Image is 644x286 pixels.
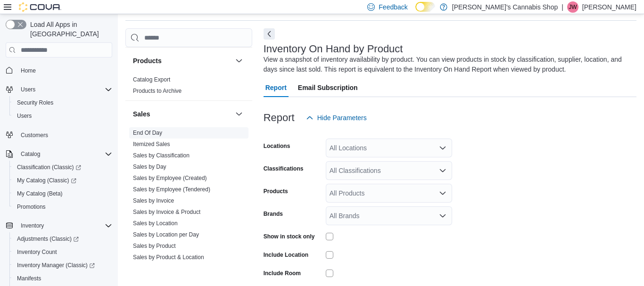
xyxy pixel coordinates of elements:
[13,201,112,212] span: Promotions
[13,233,112,245] span: Adjustments (Classic)
[17,275,41,282] span: Manifests
[133,56,162,65] h3: Products
[133,186,210,193] a: Sales by Employee (Tendered)
[13,246,61,258] a: Inventory Count
[439,189,446,197] button: Open list of options
[133,174,207,182] span: Sales by Employee (Created)
[13,273,112,284] span: Manifests
[17,64,112,76] span: Home
[13,162,85,173] a: Classification (Classic)
[9,200,116,213] button: Promotions
[17,235,79,243] span: Adjustments (Classic)
[13,175,112,186] span: My Catalog (Classic)
[133,186,210,193] span: Sales by Employee (Tendered)
[133,76,170,83] a: Catalog Export
[17,190,63,197] span: My Catalog (Beta)
[21,86,35,93] span: Users
[133,231,199,238] span: Sales by Location per Day
[17,130,52,141] a: Customers
[133,220,178,227] span: Sales by Location
[19,2,61,12] img: Cova
[17,129,112,141] span: Customers
[133,208,200,216] span: Sales by Invoice & Product
[264,210,283,218] label: Brands
[13,162,112,173] span: Classification (Classic)
[13,246,112,258] span: Inventory Count
[298,78,358,97] span: Email Subscription
[233,55,245,66] button: Products
[133,129,162,137] span: End Of Day
[17,148,44,160] button: Catalog
[133,231,199,238] a: Sales by Location per Day
[264,142,290,150] label: Locations
[17,112,32,120] span: Users
[17,84,112,95] span: Users
[2,83,116,96] button: Users
[133,152,190,159] a: Sales by Classification
[264,188,288,195] label: Products
[452,1,558,13] p: [PERSON_NAME]'s Cannabis Shop
[567,1,578,13] div: Jeff Weaver
[13,201,50,212] a: Promotions
[133,175,207,181] a: Sales by Employee (Created)
[17,65,40,76] a: Home
[415,2,435,12] input: Dark Mode
[264,165,304,172] label: Classifications
[133,140,170,148] span: Itemized Sales
[569,1,577,13] span: JW
[9,272,116,285] button: Manifests
[133,254,204,261] a: Sales by Product & Location
[17,248,57,256] span: Inventory Count
[2,63,116,77] button: Home
[264,112,295,123] h3: Report
[17,99,53,106] span: Security Roles
[13,260,99,271] a: Inventory Manager (Classic)
[317,113,367,123] span: Hide Parameters
[9,232,116,245] a: Adjustments (Classic)
[17,203,46,211] span: Promotions
[264,43,403,55] h3: Inventory On Hand by Product
[133,209,200,215] a: Sales by Invoice & Product
[133,220,178,227] a: Sales by Location
[233,108,245,120] button: Sales
[21,67,36,74] span: Home
[133,56,231,65] button: Products
[133,130,162,136] a: End Of Day
[2,147,116,161] button: Catalog
[133,253,204,261] span: Sales by Product & Location
[133,76,170,83] span: Catalog Export
[133,242,176,250] span: Sales by Product
[17,177,76,184] span: My Catalog (Classic)
[439,212,446,220] button: Open list of options
[133,163,166,171] span: Sales by Day
[13,233,83,245] a: Adjustments (Classic)
[264,270,301,277] label: Include Room
[439,167,446,174] button: Open list of options
[13,175,80,186] a: My Catalog (Classic)
[133,243,176,249] a: Sales by Product
[13,188,112,199] span: My Catalog (Beta)
[9,245,116,259] button: Inventory Count
[9,187,116,200] button: My Catalog (Beta)
[264,233,315,240] label: Show in stock only
[2,128,116,142] button: Customers
[21,150,40,158] span: Catalog
[133,197,174,204] span: Sales by Invoice
[26,20,112,39] span: Load All Apps in [GEOGRAPHIC_DATA]
[21,131,48,139] span: Customers
[133,197,174,204] a: Sales by Invoice
[2,219,116,232] button: Inventory
[13,97,57,108] a: Security Roles
[264,55,632,74] div: View a snapshot of inventory availability by product. You can view products in stock by classific...
[133,152,190,159] span: Sales by Classification
[13,110,35,122] a: Users
[133,109,231,119] button: Sales
[415,12,416,12] span: Dark Mode
[133,141,170,147] a: Itemized Sales
[17,220,48,231] button: Inventory
[9,161,116,174] a: Classification (Classic)
[13,273,45,284] a: Manifests
[13,97,112,108] span: Security Roles
[17,84,39,95] button: Users
[9,96,116,109] button: Security Roles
